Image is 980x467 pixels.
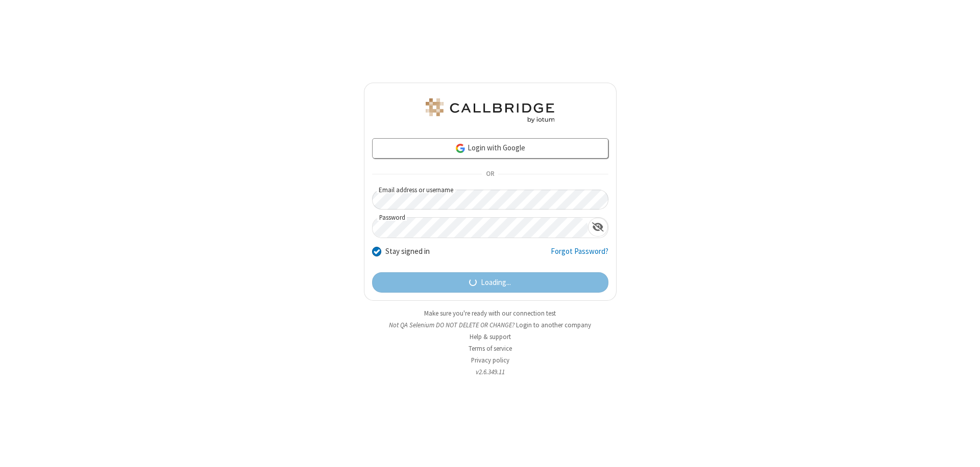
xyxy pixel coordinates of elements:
div: Show password [588,218,608,237]
a: Make sure you're ready with our connection test [424,309,556,318]
a: Forgot Password? [551,246,608,265]
span: OR [482,167,498,181]
a: Login with Google [372,138,608,159]
a: Help & support [470,332,511,341]
li: v2.6.349.11 [364,367,617,377]
input: Password [373,218,588,238]
label: Stay signed in [385,246,430,257]
li: Not QA Selenium DO NOT DELETE OR CHANGE? [364,320,617,330]
input: Email address or username [372,190,608,210]
a: Terms of service [469,344,512,353]
span: Loading... [481,277,511,289]
button: Login to another company [516,320,591,330]
img: QA Selenium DO NOT DELETE OR CHANGE [424,98,556,123]
a: Privacy policy [471,356,509,365]
img: google-icon.png [455,143,466,154]
button: Loading... [372,272,608,293]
